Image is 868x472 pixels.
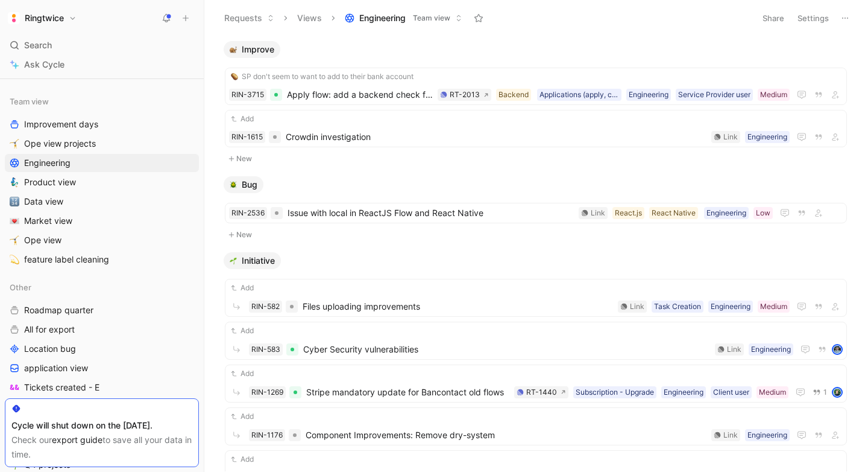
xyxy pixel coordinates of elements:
[229,71,415,83] button: 🥔SP don't seem to want to add to their bank account
[219,176,853,243] div: 🪲BugNew
[5,378,199,397] a: Tickets created - E
[760,89,787,101] div: Medium
[286,130,706,144] span: Crowdin investigation
[224,176,263,193] button: 🪲Bug
[5,359,199,377] a: application view
[339,9,468,27] button: EngineeringTeam view
[231,73,238,80] img: 🥔
[7,175,22,190] button: 🧞‍♂️
[24,138,96,150] span: Ope view projects
[10,139,19,148] img: 🤸
[224,41,280,58] button: 🐌Improve
[225,279,847,317] a: AddRIN-582Files uploading improvementsMediumEngineeringTask CreationLink
[615,207,642,219] div: React.js
[242,255,275,267] span: Initiative
[833,345,841,354] img: avatar
[5,173,199,191] a: 🧞‍♂️Product view
[723,429,738,441] div: Link
[229,453,256,465] button: Add
[303,342,710,357] span: Cyber Security vulnerabilities
[10,281,31,293] span: Other
[229,282,256,294] button: Add
[498,89,529,101] div: Backend
[24,38,52,53] span: Search
[251,386,283,398] div: RIN-1269
[24,304,93,316] span: Roadmap quarter
[288,206,574,220] span: Issue with local in ReactJS Flow and React Native
[823,389,827,396] span: 1
[5,36,199,54] div: Search
[219,41,853,167] div: 🐌ImproveNew
[7,252,22,267] button: 💫
[242,179,257,191] span: Bug
[5,115,199,133] a: Improvement days
[24,254,109,266] span: feature label cleaning
[5,135,199,153] a: 🤸Ope view projects
[230,46,237,53] img: 🐌
[230,257,237,264] img: 🌱
[24,343,76,355] span: Location bug
[413,12,450,24] span: Team view
[24,324,75,336] span: All for export
[24,362,88,374] span: application view
[759,386,786,398] div: Medium
[10,197,19,206] img: 🔢
[652,207,696,219] div: React Native
[225,322,847,360] a: AddRIN-583Cyber Security vulnerabilitiesEngineeringLinkavatar
[251,301,280,313] div: RIN-582
[231,131,263,143] div: RIN-1615
[5,193,199,211] a: 🔢Data view
[5,340,199,358] a: Location bug
[11,418,192,433] div: Cycle will shut down on the [DATE].
[359,12,406,24] span: Engineering
[10,216,19,226] img: 💌
[10,95,49,107] span: Team view
[5,278,199,296] div: Other
[306,428,706,442] span: Component Improvements: Remove dry-system
[224,151,848,166] button: New
[723,131,738,143] div: Link
[757,10,790,27] button: Share
[591,207,605,219] div: Link
[225,203,847,223] a: RIN-2536Issue with local in ReactJS Flow and React NativeLowEngineeringReact NativeReact.jsLink
[5,56,199,74] a: Ask Cycle
[810,386,829,399] button: 1
[747,131,787,143] div: Engineering
[727,343,741,356] div: Link
[229,368,256,380] button: Add
[52,435,102,445] a: export guide
[7,214,22,228] button: 💌
[10,177,19,187] img: 🧞‍♂️
[242,71,414,83] span: SP don't seem to want to add to their bank account
[224,252,281,269] button: 🌱Initiative
[713,386,749,398] div: Client user
[230,181,237,188] img: 🪲
[11,433,192,462] div: Check our to save all your data in time.
[224,228,848,242] button: New
[24,196,63,208] span: Data view
[229,325,256,337] button: Add
[630,301,644,313] div: Link
[225,68,847,105] a: 🥔SP don't seem to want to add to their bank accountRIN-3715Apply flow: add a backend check for in...
[664,386,703,398] div: Engineering
[24,381,99,394] span: Tickets created - E
[576,386,654,398] div: Subscription - Upgrade
[229,410,256,423] button: Add
[225,365,847,403] a: AddRIN-1269Stripe mandatory update for Bancontact old flowsMediumClient userEngineeringSubscripti...
[306,385,509,400] span: Stripe mandatory update for Bancontact old flows
[24,215,72,227] span: Market view
[229,113,256,125] button: Add
[526,386,557,398] div: RT-1440
[251,429,283,441] div: RIN-1176
[24,157,71,169] span: Engineering
[24,176,76,188] span: Product view
[711,301,750,313] div: Engineering
[231,207,265,219] div: RIN-2536
[10,255,19,264] img: 💫
[225,110,847,147] a: AddRIN-1615Crowdin investigationEngineeringLink
[303,299,613,314] span: Files uploading improvements
[792,10,834,27] button: Settings
[287,88,433,102] span: Apply flow: add a backend check for income limit
[7,136,22,151] button: 🤸
[751,343,791,356] div: Engineering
